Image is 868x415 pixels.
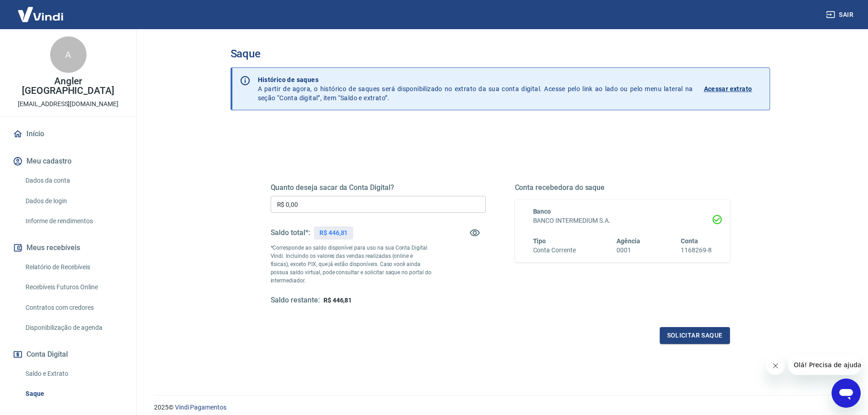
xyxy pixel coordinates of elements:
a: Disponibilização de agenda [22,318,125,337]
a: Acessar extrato [704,75,762,102]
button: Meu cadastro [11,151,125,171]
button: Conta Digital [11,344,125,364]
h6: 1168269-8 [681,246,712,255]
h5: Saldo total*: [271,228,310,237]
div: A [50,36,87,73]
p: *Corresponde ao saldo disponível para uso na sua Conta Digital Vindi. Incluindo os valores das ve... [271,244,432,285]
p: A partir de agora, o histórico de saques será disponibilizado no extrato da sua conta digital. Ac... [258,75,693,102]
p: Histórico de saques [258,75,693,84]
a: Recebíveis Futuros Online [22,278,125,297]
span: Banco [533,208,551,215]
span: Olá! Precisa de ajuda? [5,6,77,14]
iframe: Mensagem da empresa [788,355,861,375]
img: Vindi [11,0,70,28]
a: Dados de login [22,192,125,210]
a: Início [11,124,125,144]
iframe: Fechar mensagem [766,357,785,375]
h5: Quanto deseja sacar da Conta Digital? [271,183,486,192]
button: Sair [824,6,857,23]
button: Meus recebíveis [11,238,125,258]
p: [EMAIL_ADDRESS][DOMAIN_NAME] [18,99,118,109]
span: R$ 446,81 [324,297,352,304]
button: Solicitar saque [660,327,730,344]
p: Acessar extrato [704,84,752,93]
p: Angler [GEOGRAPHIC_DATA] [7,77,129,96]
a: Vindi Pagamentos [175,404,226,411]
p: 2025 © [154,403,846,412]
a: Dados da conta [22,171,125,190]
h6: Conta Corrente [533,246,576,255]
a: Saque [22,384,125,403]
h3: Saque [231,47,770,60]
h6: 0001 [616,246,640,255]
h6: BANCO INTERMEDIUM S.A. [533,216,712,225]
h5: Saldo restante: [271,296,320,305]
a: Contratos com credores [22,298,125,317]
h5: Conta recebedora do saque [515,183,730,192]
a: Informe de rendimentos [22,212,125,231]
a: Relatório de Recebíveis [22,258,125,277]
iframe: Botão para abrir a janela de mensagens [832,379,861,408]
p: R$ 446,81 [319,228,348,238]
span: Conta [681,237,698,245]
a: Saldo e Extrato [22,364,125,383]
span: Agência [616,237,640,245]
span: Tipo [533,237,546,245]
